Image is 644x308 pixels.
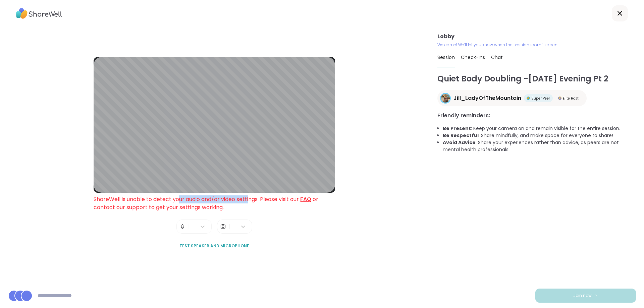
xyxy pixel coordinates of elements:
img: Microphone [179,220,185,233]
h1: Quiet Body Doubling -[DATE] Evening Pt 2 [437,73,636,85]
button: Test speaker and microphone [177,239,252,253]
img: Camera [220,220,226,233]
span: Elite Host [563,96,579,101]
img: Elite Host [558,97,561,100]
button: Join now [535,289,636,303]
span: Super Peer [531,96,550,101]
li: : Keep your camera on and remain visible for the entire session. [443,125,636,132]
li: : Share mindfully, and make space for everyone to share! [443,132,636,139]
a: FAQ [300,195,311,203]
span: Test speaker and microphone [179,243,249,249]
a: Jill_LadyOfTheMountainJill_LadyOfTheMountainSuper PeerSuper PeerElite HostElite Host [437,90,587,106]
img: Jill_LadyOfTheMountain [441,94,450,103]
p: Welcome! We’ll let you know when the session room is open. [437,42,636,48]
span: | [229,220,230,233]
span: Join now [573,293,592,299]
b: Be Respectful [443,132,479,139]
img: Super Peer [527,97,530,100]
img: ShareWell Logomark [594,294,598,297]
b: Avoid Advice [443,139,476,146]
span: | [188,220,190,233]
span: Jill_LadyOfTheMountain [453,94,521,102]
li: : Share your experiences rather than advice, as peers are not mental health professionals. [443,139,636,153]
h3: Lobby [437,33,636,41]
span: Chat [491,54,503,61]
span: Check-ins [461,54,485,61]
b: Be Present [443,125,471,132]
img: ShareWell Logo [16,6,62,21]
span: ShareWell is unable to detect your audio and/or video settings. Please visit our or contact our s... [94,195,318,211]
span: Session [437,54,455,61]
h3: Friendly reminders: [437,112,636,120]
